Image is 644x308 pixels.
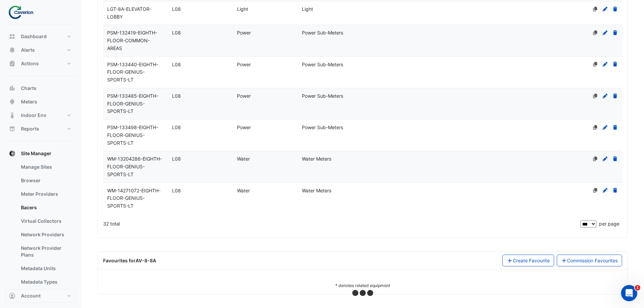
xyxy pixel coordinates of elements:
[9,150,16,157] app-icon: Site Manager
[16,214,76,228] a: Virtual Collectors
[103,257,156,264] div: Favourites
[172,6,181,12] span: L08
[612,62,618,67] a: Delete
[592,124,598,130] a: No primary device defined
[302,62,343,67] span: Power Sub-Meters
[172,124,181,130] span: L08
[107,124,158,146] span: PSM-133498-EIGHTH-FLOOR-GENIUS-SPORTS-LT
[237,188,250,193] span: Water
[592,156,598,162] a: No primary device defined
[602,93,608,99] a: Edit
[16,241,76,262] a: Network Provider Plans
[9,125,16,132] app-icon: Reports
[602,6,608,12] a: Edit
[21,292,41,299] span: Account
[5,109,76,122] button: Indoor Env
[16,262,76,275] a: Metadata Units
[21,125,39,132] span: Reports
[302,156,331,162] span: Water Meters
[621,285,637,301] iframe: Intercom live chat
[16,275,76,289] a: Metadata Types
[5,57,76,70] button: Actions
[21,112,46,119] span: Indoor Env
[612,30,618,35] a: Delete
[172,93,181,99] span: L08
[5,122,76,136] button: Reports
[21,85,37,92] span: Charts
[612,124,618,130] a: Delete
[335,283,390,288] small: * denotes related equipment
[5,147,76,160] button: Site Manager
[502,255,554,266] button: Create Favourite
[602,188,608,193] a: Edit
[21,47,35,53] span: Alerts
[5,81,76,95] button: Charts
[16,160,76,174] a: Manage Sites
[635,285,640,290] span: 1
[592,62,598,67] a: No primary device defined
[129,258,156,263] span: for
[107,6,151,20] span: LGT-8A-ELEVATOR-LOBBY
[237,30,251,35] span: Power
[16,187,76,201] a: Meter Providers
[612,6,618,12] a: Delete
[21,60,39,67] span: Actions
[237,6,248,12] span: Light
[172,62,181,67] span: L08
[302,93,343,99] span: Power Sub-Meters
[612,93,618,99] a: Delete
[237,156,250,162] span: Water
[5,95,76,109] button: Meters
[16,201,76,214] a: Bacers
[237,93,251,99] span: Power
[172,30,181,35] span: L08
[9,47,16,53] app-icon: Alerts
[107,93,158,114] span: PSM-133485-EIGHTH-FLOOR-GENIUS-SPORTS-LT
[302,30,343,35] span: Power Sub-Meters
[302,124,343,130] span: Power Sub-Meters
[602,62,608,67] a: Edit
[107,156,162,177] span: WM-13204286-EIGHTH-FLOOR-GENIUS-SPORTS-LT
[21,33,47,40] span: Dashboard
[107,188,161,209] span: WM-14271072-EIGHTH-FLOOR-GENIUS-SPORTS-LT
[592,188,598,193] a: No primary device defined
[9,98,16,105] app-icon: Meters
[602,156,608,162] a: Edit
[16,228,76,241] a: Network Providers
[9,112,16,119] app-icon: Indoor Env
[302,6,313,12] span: Light
[237,124,251,130] span: Power
[9,85,16,92] app-icon: Charts
[8,5,39,19] img: Company Logo
[16,289,76,302] a: Metadata
[107,30,157,51] span: PSM-132419-EIGHTH-FLOOR-COMMON-AREAS
[302,188,331,193] span: Water Meters
[592,30,598,35] a: No primary device defined
[5,30,76,43] button: Dashboard
[107,62,158,83] span: PSM-133440-EIGHTH-FLOOR-GENIUS-SPORTS-LT
[592,93,598,99] a: No primary device defined
[602,30,608,35] a: Edit
[9,33,16,40] app-icon: Dashboard
[237,62,251,67] span: Power
[21,98,37,105] span: Meters
[599,221,619,227] span: per page
[612,156,618,162] a: Delete
[9,60,16,67] app-icon: Actions
[172,156,181,162] span: L08
[5,289,76,303] button: Account
[136,258,156,263] strong: AV-8-8A
[612,188,618,193] a: Delete
[5,43,76,57] button: Alerts
[592,6,598,12] a: No primary device defined
[557,255,622,266] a: Commission Favourites
[16,174,76,187] a: Browser
[21,150,51,157] span: Site Manager
[602,124,608,130] a: Edit
[172,188,181,193] span: L08
[103,215,579,232] div: 32 total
